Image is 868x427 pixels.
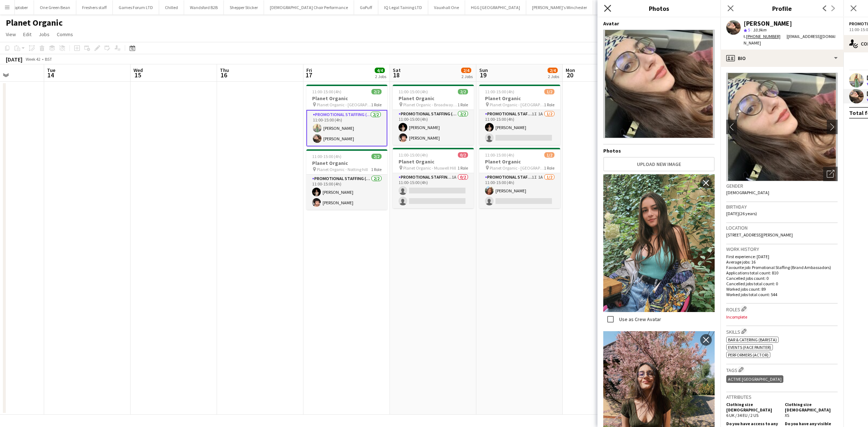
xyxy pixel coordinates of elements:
[393,85,474,145] div: 11:00-15:00 (4h)2/2Planet Organic Planet Organic - Broadway Market1 RolePromotional Staffing (Bra...
[132,71,143,79] span: 15
[133,67,143,73] span: Wed
[34,0,76,14] button: One Green Bean
[479,110,560,145] app-card-role: Promotional Staffing (Brand Ambassadors)1I1A1/211:00-15:00 (4h)[PERSON_NAME]
[603,174,715,312] img: Crew photo 595251
[458,89,468,94] span: 2/2
[726,281,838,286] p: Cancelled jobs total count: 0
[371,89,382,94] span: 2/2
[47,67,55,73] span: Tue
[465,0,526,14] button: HGG [GEOGRAPHIC_DATA]
[306,149,387,210] div: 11:00-15:00 (4h)2/2Planet Organic Planet Organic - Notting hill1 RolePromotional Staffing (Brand ...
[785,402,838,413] h5: Clothing size [DEMOGRAPHIC_DATA]
[490,102,544,107] span: Planet Organic - [GEOGRAPHIC_DATA]
[479,67,488,73] span: Sun
[6,17,63,28] h1: Planet Organic
[726,314,838,320] p: Incomplete
[20,30,34,39] a: Edit
[393,158,474,165] h3: Planet Organic
[312,154,341,159] span: 11:00-15:00 (4h)
[184,0,224,14] button: Wandsford B2B
[566,67,575,73] span: Mon
[728,337,777,342] span: Bar & Catering (Barista)
[726,259,838,265] p: Average jobs: 16
[726,292,838,297] p: Worked jobs total count: 544
[726,211,757,216] span: [DATE] (26 years)
[76,0,113,14] button: Freshers staff
[726,305,838,313] h3: Roles
[728,352,769,358] span: Performers (Actor)
[23,31,31,38] span: Edit
[526,0,593,14] button: [PERSON_NAME]'s Winchester
[46,71,55,79] span: 14
[726,246,838,252] h3: Work history
[306,175,387,210] app-card-role: Promotional Staffing (Brand Ambassadors)2/211:00-15:00 (4h)[PERSON_NAME][PERSON_NAME]
[224,0,264,14] button: Shepper Sticker
[159,0,184,14] button: Chilled
[306,110,387,146] app-card-role: Promotional Staffing (Brand Ambassadors)2/211:00-15:00 (4h)[PERSON_NAME][PERSON_NAME]
[399,89,428,94] span: 11:00-15:00 (4h)
[744,33,787,40] div: t.
[597,4,720,13] h3: Photos
[603,148,715,154] h4: Photos
[399,152,428,158] span: 11:00-15:00 (4h)
[393,148,474,208] app-job-card: 11:00-15:00 (4h)0/2Planet Organic Planet Organic - Muswell Hill1 RolePromotional Staffing (Brand ...
[403,102,458,107] span: Planet Organic - Broadway Market
[428,0,465,14] button: Vauxhall One
[485,89,514,94] span: 11:00-15:00 (4h)
[392,71,401,79] span: 18
[219,71,229,79] span: 16
[726,394,838,400] h3: Attributes
[458,152,468,158] span: 0/2
[752,27,768,33] span: 10.9km
[618,316,661,323] label: Use as Crew Avatar
[393,67,401,73] span: Sat
[544,152,554,158] span: 1/2
[726,375,783,383] div: ACTIVE [GEOGRAPHIC_DATA]
[726,328,838,335] h3: Skills
[393,95,474,102] h3: Planet Organic
[36,30,52,39] a: Jobs
[371,154,382,159] span: 2/2
[744,20,792,27] div: [PERSON_NAME]
[548,74,559,79] div: 2 Jobs
[6,56,22,63] div: [DATE]
[726,276,838,281] p: Cancelled jobs count: 0
[393,110,474,145] app-card-role: Promotional Staffing (Brand Ambassadors)2/211:00-15:00 (4h)[PERSON_NAME][PERSON_NAME]
[726,225,838,231] h3: Location
[726,402,779,413] h5: Clothing size [DEMOGRAPHIC_DATA]
[603,20,715,27] h4: Avatar
[603,157,715,171] button: Upload new image
[306,67,312,73] span: Fri
[306,95,387,102] h3: Planet Organic
[461,68,471,73] span: 2/4
[744,34,835,46] span: | [EMAIL_ADDRESS][DOMAIN_NAME]
[726,254,838,259] p: First experience: [DATE]
[54,30,76,39] a: Comms
[113,0,159,14] button: Games Forum LTD
[726,73,838,181] img: Crew avatar or photo
[748,27,750,33] span: 5
[479,148,560,208] app-job-card: 11:00-15:00 (4h)1/2Planet Organic Planet Organic - [GEOGRAPHIC_DATA]1 RolePromotional Staffing (B...
[24,56,42,62] span: Week 42
[375,68,385,73] span: 4/4
[458,165,468,171] span: 1 Role
[371,102,382,107] span: 1 Role
[403,165,456,171] span: Planet Organic - Muswell Hill
[39,31,50,38] span: Jobs
[478,71,488,79] span: 19
[720,4,843,13] h3: Profile
[720,50,843,67] div: Bio
[375,74,386,79] div: 2 Jobs
[312,89,341,94] span: 11:00-15:00 (4h)
[565,71,575,79] span: 20
[726,190,769,195] span: [DEMOGRAPHIC_DATA]
[544,165,554,171] span: 1 Role
[317,102,371,107] span: Planet Organic - [GEOGRAPHIC_DATA]
[220,67,229,73] span: Thu
[823,167,838,181] div: Open photos pop-in
[726,204,838,210] h3: Birthday
[726,183,838,189] h3: Gender
[306,85,387,146] app-job-card: 11:00-15:00 (4h)2/2Planet Organic Planet Organic - [GEOGRAPHIC_DATA]1 RolePromotional Staffing (B...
